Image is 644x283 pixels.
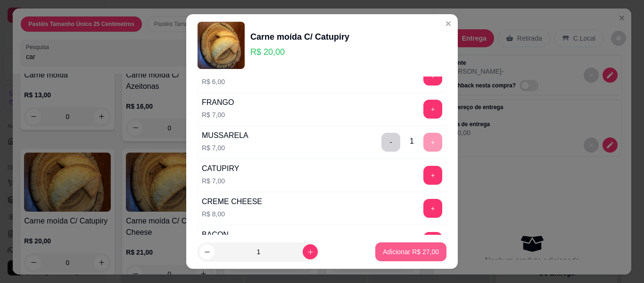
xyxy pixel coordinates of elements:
[303,244,318,259] button: increase-product-quantity
[423,100,442,119] button: add
[375,242,446,261] button: Adicionar R$ 27,00
[202,229,229,240] div: BACON
[202,176,239,186] p: R$ 7,00
[202,196,262,207] div: CREME CHEESE
[410,136,414,147] div: 1
[202,77,255,86] p: R$ 6,00
[202,143,248,153] p: R$ 7,00
[202,163,239,174] div: CATUPIRY
[250,45,349,59] p: R$ 20,00
[202,209,262,219] p: R$ 8,00
[202,97,234,108] div: FRANGO
[198,22,245,69] img: product-image
[202,130,248,141] div: MUSSARELA
[199,244,215,259] button: decrease-product-quantity
[381,133,400,152] button: delete
[202,110,234,120] p: R$ 7,00
[423,199,442,218] button: add
[441,16,456,31] button: Close
[250,30,349,43] div: Carne moída C/ Catupiry
[423,232,442,251] button: add
[383,247,439,257] p: Adicionar R$ 27,00
[423,166,442,185] button: add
